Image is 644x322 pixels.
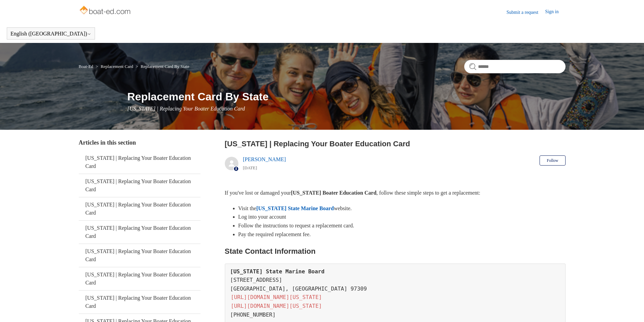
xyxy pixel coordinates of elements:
a: [URL][DOMAIN_NAME][US_STATE] [230,302,323,310]
button: Follow Article [540,155,565,166]
a: [US_STATE] State Marine Board [256,205,334,211]
input: Search [464,60,566,73]
li: Replacement Card By State [134,64,189,69]
a: [PERSON_NAME] [243,156,286,162]
time: 05/22/2024, 08:59 [243,165,257,170]
strong: [US_STATE] Boater Education Card [291,190,377,196]
a: [URL][DOMAIN_NAME][US_STATE] [230,293,323,301]
span: [US_STATE] | Replacing Your Boater Education Card [127,106,245,112]
a: [US_STATE] | Replacing Your Boater Education Card [79,267,200,290]
h2: State Contact Information [225,245,566,257]
li: Follow the instructions to request a replacement card. [238,221,566,230]
span: Articles in this section [79,139,136,146]
a: [US_STATE] | Replacing Your Boater Education Card [79,244,200,267]
li: Boat-Ed [79,64,95,69]
li: Log into your account [238,213,566,221]
a: Replacement Card [101,64,133,69]
a: Sign in [545,8,565,16]
a: Submit a request [506,9,545,16]
a: [US_STATE] | Replacing Your Boater Education Card [79,291,200,314]
h2: Oregon | Replacing Your Boater Education Card [225,138,566,149]
img: Boat-Ed Help Center home page [79,4,133,18]
a: [US_STATE] | Replacing Your Boater Education Card [79,197,200,220]
a: [US_STATE] | Replacing Your Boater Education Card [79,151,200,174]
a: [US_STATE] | Replacing Your Boater Education Card [79,221,200,244]
li: Replacement Card [94,64,134,69]
strong: [US_STATE] State Marine Board [230,268,325,275]
a: Replacement Card By State [141,64,189,69]
h1: Replacement Card By State [127,89,566,105]
p: If you've lost or damaged your , follow these simple steps to get a replacement: [225,189,566,197]
li: Visit the website. [238,204,566,213]
a: Boat-Ed [79,64,93,69]
li: Pay the required replacement fee. [238,230,566,239]
a: [US_STATE] | Replacing Your Boater Education Card [79,174,200,197]
button: English ([GEOGRAPHIC_DATA]) [10,31,91,37]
